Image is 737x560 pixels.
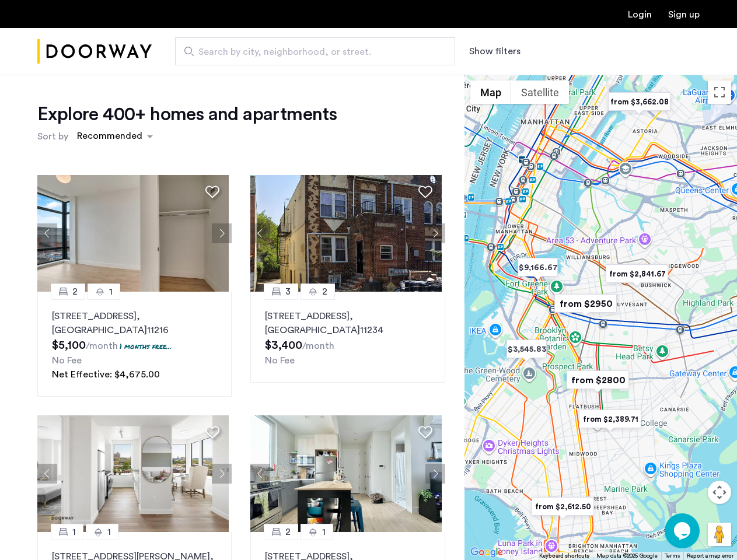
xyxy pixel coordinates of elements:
[37,464,57,484] button: Previous apartment
[250,175,442,292] img: 2016_638484540295233130.jpeg
[285,525,291,539] span: 2
[37,175,229,292] img: 2016_638673975962267132.jpeg
[322,525,326,539] span: 1
[52,370,160,379] span: Net Effective: $4,675.00
[425,464,445,484] button: Next apartment
[52,356,82,365] span: No Fee
[469,44,521,58] button: Show or hide filters
[72,525,76,539] span: 1
[708,80,731,104] button: Toggle fullscreen view
[37,30,152,73] a: Cazamio Logo
[212,464,232,484] button: Next apartment
[562,367,634,393] div: from $2800
[109,285,113,299] span: 1
[302,341,334,351] sub: /month
[511,80,569,104] button: Show satellite imagery
[467,545,506,560] a: Open this area in Google Maps (opens a new window)
[687,552,733,560] a: Report a map error
[285,285,291,299] span: 3
[502,336,551,362] div: $3,545.83
[550,290,621,317] div: from $2950
[250,223,270,243] button: Previous apartment
[513,254,563,281] div: $9,166.67
[75,129,142,146] div: Recommended
[470,80,511,104] button: Show street map
[175,37,455,65] input: Apartment Search
[52,309,217,337] p: [STREET_ADDRESS] 11216
[250,292,445,383] a: 32[STREET_ADDRESS], [GEOGRAPHIC_DATA]11234No Fee
[250,464,270,484] button: Previous apartment
[72,285,78,299] span: 2
[71,126,159,147] ng-select: sort-apartment
[37,129,68,143] label: Sort by
[37,292,232,397] a: 21[STREET_ADDRESS], [GEOGRAPHIC_DATA]112161 months free...No FeeNet Effective: $4,675.00
[120,341,172,351] p: 1 months free...
[603,89,675,115] div: from $3,662.08
[708,523,731,546] button: Drag Pegman onto the map to open Street View
[601,261,673,287] div: from $2,841.67
[52,339,86,351] span: $5,100
[539,552,589,560] button: Keyboard shortcuts
[37,415,229,532] img: 2016_638666715889771230.jpeg
[37,103,337,126] h1: Explore 400+ homes and apartments
[668,10,700,19] a: Registration
[425,223,445,243] button: Next apartment
[596,553,658,559] span: Map data ©2025 Google
[665,513,702,548] iframe: chat widget
[665,552,680,560] a: Terms (opens in new tab)
[574,406,646,432] div: from $2,389.71
[250,415,442,532] img: 2013_638594179371879686.jpeg
[37,30,152,73] img: logo
[265,356,295,365] span: No Fee
[708,481,731,504] button: Map camera controls
[628,10,652,19] a: Login
[37,223,57,243] button: Previous apartment
[527,494,599,520] div: from $2,612.50
[265,309,430,337] p: [STREET_ADDRESS] 11234
[322,285,327,299] span: 2
[198,45,422,59] span: Search by city, neighborhood, or street.
[265,339,302,351] span: $3,400
[86,341,118,351] sub: /month
[107,525,111,539] span: 1
[212,223,232,243] button: Next apartment
[467,545,506,560] img: Google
